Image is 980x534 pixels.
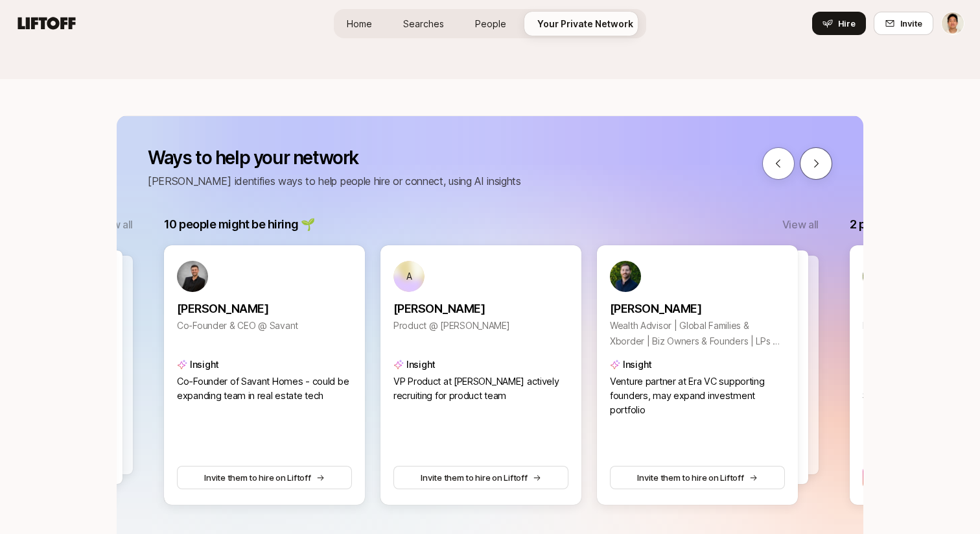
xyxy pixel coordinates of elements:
[941,12,964,35] button: Jeremy Chen
[863,261,894,292] img: 23676b67_9673_43bb_8dff_2aeac9933bfb.jpg
[406,357,436,372] p: Insight
[465,12,517,36] a: People
[610,318,785,349] p: Wealth Advisor | Global Families & Xborder | Biz Owners & Founders | LPs & GPs | ex-a16z
[393,318,568,334] p: Product @ [PERSON_NAME]
[393,292,568,318] a: [PERSON_NAME]
[610,300,785,318] p: [PERSON_NAME]
[177,466,352,489] button: Invite them to hire on Liftoff
[148,173,521,189] p: [PERSON_NAME] identifies ways to help people hire or connect, using AI insights
[177,261,208,292] img: 97a24c94_6119_4e2b_a827_7bb121b463b6.jpg
[393,12,454,36] a: Searches
[610,261,641,292] img: 02af72ba_dd25_45b5_8ca7_9f22f58dcfbb.jpg
[812,12,866,35] button: Hire
[403,17,444,30] span: Searches
[393,300,568,318] p: [PERSON_NAME]
[475,17,506,30] span: People
[164,215,314,234] p: 10 people might be hiring 🌱
[874,12,933,35] button: Invite
[610,466,785,489] button: Invite them to hire on Liftoff
[347,17,372,30] span: Home
[942,12,964,34] img: Jeremy Chen
[610,292,785,318] a: [PERSON_NAME]
[900,17,922,30] span: Invite
[537,17,633,30] span: Your Private Network
[177,292,352,318] a: [PERSON_NAME]
[406,269,412,284] p: A
[782,216,819,233] button: View all
[177,376,349,402] span: Co-Founder of Savant Homes - could be expanding team in real estate tech
[177,318,352,334] p: Co-Founder & CEO @ Savant
[393,261,568,292] a: A
[623,357,652,372] p: Insight
[838,17,856,30] span: Hire
[336,12,382,36] a: Home
[177,300,352,318] p: [PERSON_NAME]
[610,376,765,416] span: Venture partner at Era VC supporting founders, may expand investment portfolio
[148,147,521,168] p: Ways to help your network
[527,12,644,36] a: Your Private Network
[393,466,568,489] button: Invite them to hire on Liftoff
[393,376,559,402] span: VP Product at [PERSON_NAME] actively recruiting for product team
[190,357,219,372] p: Insight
